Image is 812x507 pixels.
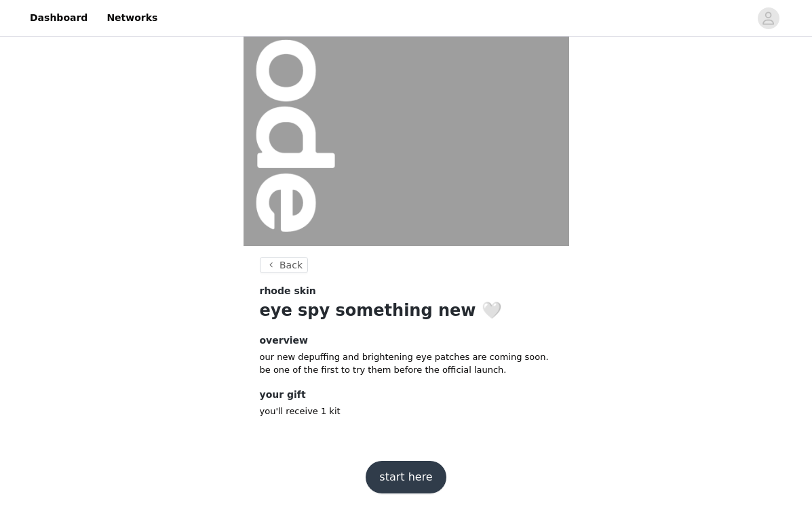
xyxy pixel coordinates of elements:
[22,3,96,33] a: Dashboard
[260,257,309,273] button: Back
[762,7,775,29] div: avatar
[260,388,553,402] h4: your gift
[98,3,166,33] a: Networks
[366,461,446,493] button: start here
[260,405,553,418] p: you'll receive 1 kit
[260,284,316,298] span: rhode skin
[260,298,553,323] h1: eye spy something new 🤍
[260,333,553,348] h4: overview
[260,350,553,377] p: our new depuffing and brightening eye patches are coming soon. be one of the first to try them be...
